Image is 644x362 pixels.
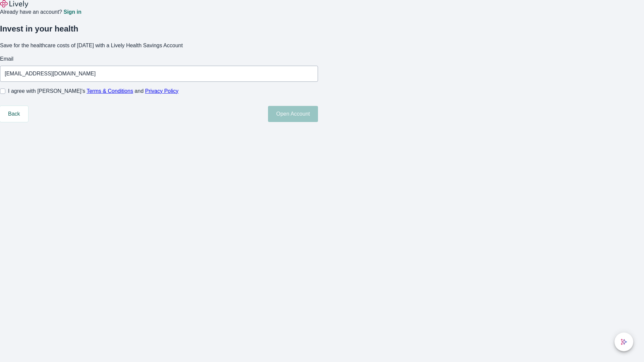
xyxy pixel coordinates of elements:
svg: Lively AI Assistant [621,339,627,345]
a: Sign in [63,9,81,15]
a: Terms & Conditions [87,88,133,94]
a: Privacy Policy [145,88,179,94]
span: I agree with [PERSON_NAME]’s and [8,87,178,95]
button: chat [614,333,633,351]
